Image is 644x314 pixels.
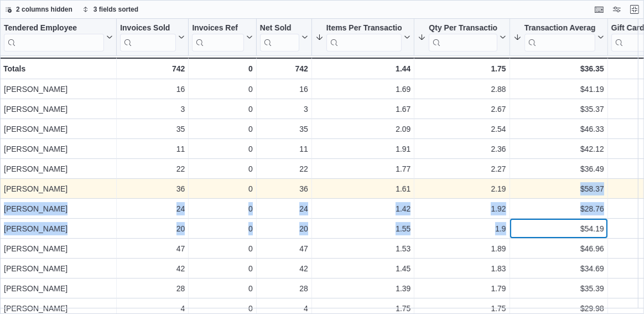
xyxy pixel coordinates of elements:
[315,142,411,156] div: 1.91
[513,62,604,75] div: $36.35
[418,242,506,255] div: 1.89
[418,182,506,195] div: 2.19
[315,83,411,96] div: 1.69
[192,282,252,295] div: 0
[418,202,506,215] div: 1.92
[513,262,604,275] div: $34.69
[120,142,185,156] div: 11
[418,162,506,176] div: 2.27
[260,23,299,34] div: Net Sold
[120,122,185,136] div: 35
[192,222,252,235] div: 0
[315,62,411,75] div: 1.44
[4,102,113,116] div: [PERSON_NAME]
[192,83,252,96] div: 0
[192,262,252,275] div: 0
[260,242,308,255] div: 47
[120,242,185,255] div: 47
[429,23,497,52] div: Qty Per Transaction
[4,83,113,96] div: [PERSON_NAME]
[260,222,308,235] div: 20
[192,182,252,195] div: 0
[513,162,604,176] div: $36.49
[120,162,185,176] div: 22
[315,242,411,255] div: 1.53
[260,282,308,295] div: 28
[120,62,185,75] div: 742
[418,23,506,52] button: Qty Per Transaction
[513,83,604,96] div: $41.19
[260,122,308,136] div: 35
[192,23,243,34] div: Invoices Ref
[260,162,308,176] div: 22
[4,202,113,215] div: [PERSON_NAME]
[315,122,411,136] div: 2.09
[4,23,104,52] div: Tendered Employee
[1,3,77,16] button: 2 columns hidden
[418,142,506,156] div: 2.36
[260,182,308,195] div: 36
[260,23,299,52] div: Net Sold
[418,262,506,275] div: 1.83
[120,222,185,235] div: 20
[4,162,113,176] div: [PERSON_NAME]
[315,282,411,295] div: 1.39
[326,23,402,34] div: Items Per Transaction
[192,142,252,156] div: 0
[513,182,604,195] div: $58.37
[513,122,604,136] div: $46.33
[260,62,308,75] div: 742
[513,222,604,235] div: $54.19
[120,23,176,34] div: Invoices Sold
[4,182,113,195] div: [PERSON_NAME]
[418,122,506,136] div: 2.54
[120,83,185,96] div: 16
[513,23,604,52] button: Transaction Average
[192,162,252,176] div: 0
[315,262,411,275] div: 1.45
[326,23,402,52] div: Items Per Transaction
[418,222,506,235] div: 1.9
[120,102,185,116] div: 3
[260,83,308,96] div: 16
[315,182,411,195] div: 1.61
[315,162,411,176] div: 1.77
[4,222,113,235] div: [PERSON_NAME]
[260,102,308,116] div: 3
[120,282,185,295] div: 28
[628,3,641,16] button: Exit fullscreen
[513,282,604,295] div: $35.39
[192,62,252,75] div: 0
[513,202,604,215] div: $28.76
[260,202,308,215] div: 24
[260,23,308,52] button: Net Sold
[78,3,143,16] button: 3 fields sorted
[192,122,252,136] div: 0
[260,262,308,275] div: 42
[4,242,113,255] div: [PERSON_NAME]
[16,5,72,14] span: 2 columns hidden
[120,262,185,275] div: 42
[260,142,308,156] div: 11
[4,23,104,34] div: Tendered Employee
[429,23,497,34] div: Qty Per Transaction
[3,62,113,75] div: Totals
[418,282,506,295] div: 1.79
[192,202,252,215] div: 0
[120,23,185,52] button: Invoices Sold
[4,142,113,156] div: [PERSON_NAME]
[4,23,113,52] button: Tendered Employee
[524,23,595,34] div: Transaction Average
[120,23,176,52] div: Invoices Sold
[513,142,604,156] div: $42.12
[4,122,113,136] div: [PERSON_NAME]
[120,202,185,215] div: 24
[315,23,411,52] button: Items Per Transaction
[192,242,252,255] div: 0
[4,262,113,275] div: [PERSON_NAME]
[418,62,506,75] div: 1.75
[610,3,624,16] button: Display options
[315,202,411,215] div: 1.42
[524,23,595,52] div: Transaction Average
[315,222,411,235] div: 1.55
